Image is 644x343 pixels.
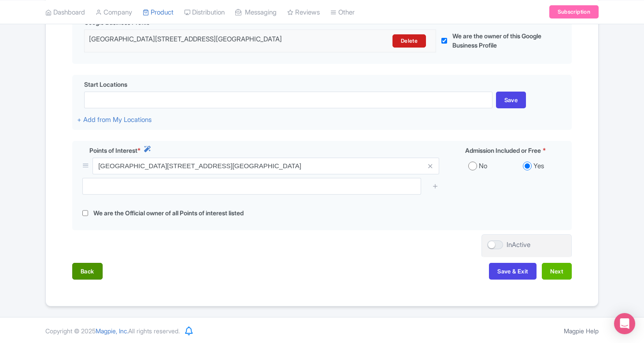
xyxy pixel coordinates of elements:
[465,146,541,155] span: Admission Included or Free
[452,31,550,50] label: We are the owner of this Google Business Profile
[40,326,185,336] div: Copyright © 2025 All rights reserved.
[89,34,346,48] div: [GEOGRAPHIC_DATA][STREET_ADDRESS][GEOGRAPHIC_DATA]
[489,263,537,280] button: Save & Exit
[93,208,244,218] label: We are the Official owner of all Points of interest listed
[77,115,152,124] a: + Add from My Locations
[96,327,128,335] span: Magpie, Inc.
[614,313,635,334] div: Open Intercom Messenger
[392,34,426,48] a: Delete
[507,240,530,250] div: InActive
[84,80,127,89] span: Start Locations
[479,161,487,171] label: No
[533,161,544,171] label: Yes
[496,92,526,108] div: Save
[89,146,137,155] span: Points of Interest
[542,263,572,280] button: Next
[564,327,599,335] a: Magpie Help
[549,5,599,18] a: Subscription
[72,263,103,280] button: Back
